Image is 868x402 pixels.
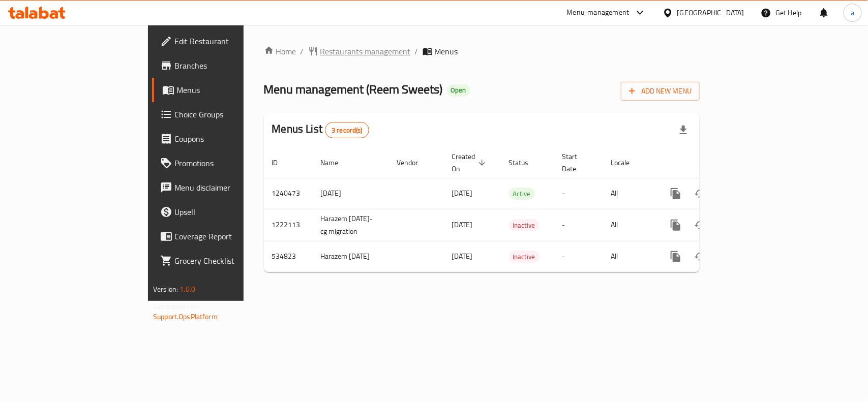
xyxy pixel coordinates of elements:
[313,178,389,209] td: [DATE]
[452,187,473,200] span: [DATE]
[688,244,712,269] button: Change Status
[664,244,688,269] button: more
[509,220,540,231] span: Inactive
[152,224,293,249] a: Coverage Report
[320,45,411,57] span: Restaurants management
[509,251,540,263] span: Inactive
[671,118,696,142] div: Export file
[688,213,712,237] button: Change Status
[308,45,411,57] a: Restaurants management
[153,300,200,313] span: Get support on:
[415,45,418,57] li: /
[452,250,473,263] span: [DATE]
[655,147,769,178] th: Actions
[174,157,285,169] span: Promotions
[435,45,458,57] span: Menus
[174,108,285,120] span: Choice Groups
[603,241,655,272] td: All
[397,157,432,169] span: Vendor
[325,122,369,138] div: Total records count
[452,218,473,231] span: [DATE]
[174,35,285,47] span: Edit Restaurant
[152,175,293,200] a: Menu disclaimer
[509,157,542,169] span: Status
[174,133,285,145] span: Coupons
[152,102,293,127] a: Choice Groups
[321,157,352,169] span: Name
[509,188,535,200] div: Active
[621,82,700,101] button: Add New Menu
[153,310,218,323] a: Support.OpsPlatform
[688,181,712,206] button: Change Status
[264,78,443,101] span: Menu management ( Reem Sweets )
[851,7,854,18] span: a
[153,283,178,296] span: Version:
[152,78,293,102] a: Menus
[174,230,285,242] span: Coverage Report
[313,241,389,272] td: Harazem [DATE]
[664,213,688,237] button: more
[174,255,285,267] span: Grocery Checklist
[567,7,630,19] div: Menu-management
[562,150,591,175] span: Start Date
[174,206,285,218] span: Upsell
[272,121,369,138] h2: Menus List
[264,147,769,272] table: enhanced table
[174,181,285,194] span: Menu disclaimer
[554,241,603,272] td: -
[152,200,293,224] a: Upsell
[664,181,688,206] button: more
[325,126,369,135] span: 3 record(s)
[509,188,535,200] span: Active
[509,251,540,263] div: Inactive
[176,84,285,96] span: Menus
[603,209,655,241] td: All
[554,209,603,241] td: -
[264,45,700,57] nav: breadcrumb
[603,178,655,209] td: All
[611,157,643,169] span: Locale
[272,157,291,169] span: ID
[152,127,293,151] a: Coupons
[152,249,293,273] a: Grocery Checklist
[313,209,389,241] td: Harazem [DATE]-cg migration
[677,7,744,18] div: [GEOGRAPHIC_DATA]
[152,53,293,78] a: Branches
[629,85,692,98] span: Add New Menu
[179,283,195,296] span: 1.0.0
[152,151,293,175] a: Promotions
[447,86,470,95] span: Open
[554,178,603,209] td: -
[152,29,293,53] a: Edit Restaurant
[509,219,540,231] div: Inactive
[174,59,285,72] span: Branches
[301,45,304,57] li: /
[447,84,470,97] div: Open
[452,150,489,175] span: Created On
